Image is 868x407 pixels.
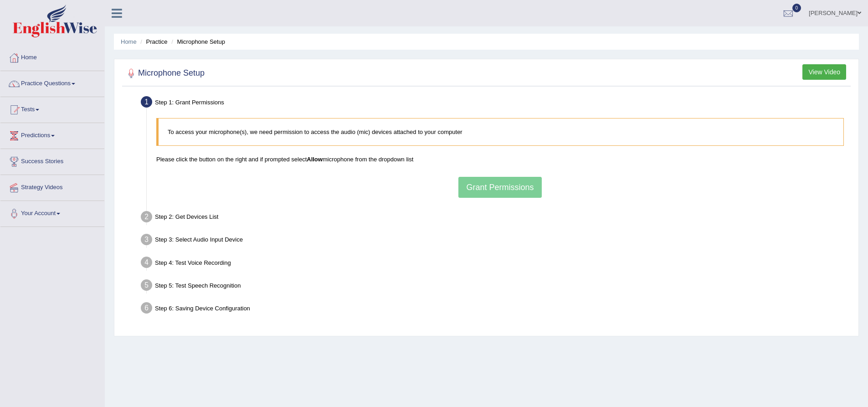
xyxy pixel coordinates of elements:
a: Practice Questions [0,71,104,94]
a: Success Stories [0,149,104,172]
b: Allow [307,156,323,163]
div: Step 4: Test Voice Recording [137,254,854,274]
a: Your Account [0,201,104,224]
a: Predictions [0,123,104,146]
a: Home [0,45,104,68]
div: Step 5: Test Speech Recognition [137,277,854,297]
div: Step 1: Grant Permissions [137,93,854,113]
a: Strategy Videos [0,175,104,198]
a: Home [121,38,137,45]
a: Tests [0,97,104,120]
li: Microphone Setup [169,37,225,46]
button: View Video [802,64,846,80]
li: Practice [138,37,167,46]
p: Please click the button on the right and if prompted select microphone from the dropdown list [156,155,844,164]
p: To access your microphone(s), we need permission to access the audio (mic) devices attached to yo... [168,128,834,136]
span: 0 [792,4,801,12]
div: Step 2: Get Devices List [137,208,854,228]
h2: Microphone Setup [124,67,205,80]
div: Step 3: Select Audio Input Device [137,231,854,251]
div: Step 6: Saving Device Configuration [137,299,854,319]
